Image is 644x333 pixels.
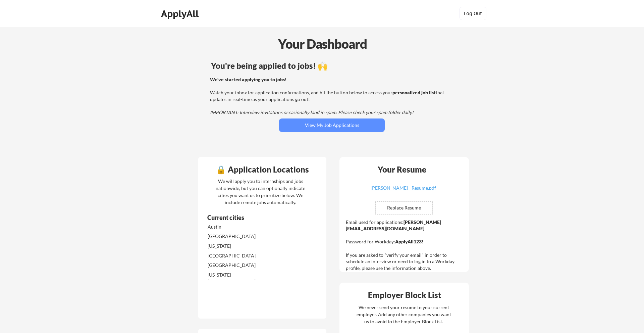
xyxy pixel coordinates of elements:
div: ApplyAll [161,8,201,19]
div: We never send your resume to your current employer. Add any other companies you want us to avoid ... [356,304,451,325]
div: [US_STATE] [208,243,278,249]
div: [GEOGRAPHIC_DATA] [208,262,278,269]
div: We will apply you to internships and jobs nationwide, but you can optionally indicate cities you ... [214,178,307,206]
div: Employer Block List [342,291,467,299]
div: Austin [208,224,278,230]
div: [PERSON_NAME] - Resume.pdf [363,186,443,190]
div: [GEOGRAPHIC_DATA] [208,252,278,259]
button: View My Job Applications [279,118,385,132]
div: Your Resume [369,165,435,174]
div: Current cities [207,215,300,221]
strong: personalized job list [392,90,436,95]
button: Log Out [460,7,486,20]
div: [US_STATE][GEOGRAPHIC_DATA] [208,272,278,285]
div: 🔒 Application Locations [200,165,325,174]
div: You're being applied to jobs! 🙌 [211,62,453,70]
div: [GEOGRAPHIC_DATA] [208,233,278,240]
div: Email used for applications: Password for Workday: If you are asked to "verify your email" in ord... [346,219,464,272]
strong: ApplyAll123! [395,239,423,244]
a: [PERSON_NAME] - Resume.pdf [363,186,443,196]
div: Your Dashboard [1,34,644,53]
em: IMPORTANT: Interview invitations occasionally land in spam. Please check your spam folder daily! [210,109,414,115]
strong: We've started applying you to jobs! [210,77,286,82]
div: Watch your inbox for application confirmations, and hit the button below to access your that upda... [210,76,452,116]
